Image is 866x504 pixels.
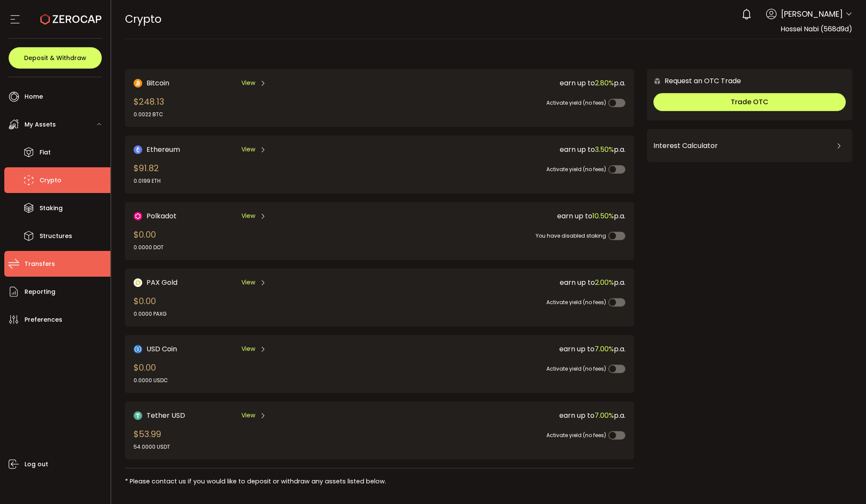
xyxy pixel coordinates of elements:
div: 0.0199 ETH [134,177,161,185]
span: You have disabled staking [536,232,606,239]
span: My Assets [24,118,56,131]
span: Ethereum [146,144,180,155]
div: 0.0022 BTC [134,111,164,118]
span: Trade OTC [731,97,768,107]
div: 0.0000 PAXG [134,310,167,318]
span: Tether USD [146,410,185,421]
img: Bitcoin [134,79,142,88]
div: Request an OTC Trade [647,75,741,86]
span: [PERSON_NAME] [781,8,843,20]
img: 6nGpN7MZ9FLuBP83NiajKbTRY4UzlzQtBKtCrLLspmCkSvCZHBKvY3NxgQaT5JnOQREvtQ257bXeeSTueZfAPizblJ+Fe8JwA... [653,77,661,85]
span: 3.50% [595,145,614,154]
span: Activate yield (no fees) [546,166,606,173]
span: PAX Gold [146,277,177,288]
button: Trade OTC [653,93,846,111]
span: Bitcoin [146,78,169,88]
div: $0.00 [134,295,167,318]
div: Chat-Widget [766,411,866,504]
div: earn up to p.a. [372,211,625,221]
span: 10.50% [592,211,614,221]
span: View [241,211,255,220]
div: earn up to p.a. [372,344,625,354]
span: Structures [40,230,72,242]
div: earn up to p.a. [372,277,625,288]
iframe: Chat Widget [766,411,866,504]
span: Deposit & Withdraw [24,55,86,61]
span: Log out [24,458,48,471]
span: Hossei Nabi (568d9d) [781,24,852,34]
span: 2.00% [595,278,614,287]
span: USD Coin [146,344,177,354]
span: Transfers [24,258,55,270]
span: Fiat [40,146,51,159]
div: $91.82 [134,162,161,185]
span: Crypto [125,12,162,27]
span: Preferences [24,314,62,326]
img: PAX Gold [134,278,142,287]
span: View [241,411,255,420]
button: Deposit & Withdraw [9,47,102,69]
img: Tether USD [134,411,142,420]
span: Activate yield (no fees) [546,99,606,106]
div: earn up to p.a. [372,410,625,421]
span: 7.00% [595,344,614,354]
span: Staking [40,202,63,214]
div: $53.99 [134,428,170,451]
img: USD Coin [134,345,142,353]
span: Home [24,91,43,103]
div: earn up to p.a. [372,144,625,155]
div: 0.0000 USDC [134,377,168,384]
img: DOT [134,212,142,220]
div: Interest Calculator [653,136,846,156]
div: $0.00 [134,361,168,384]
span: View [241,78,255,88]
span: Polkadot [146,211,177,221]
div: 0.0000 DOT [134,244,164,251]
div: * Please contact us if you would like to deposit or withdraw any assets listed below. [125,477,634,486]
div: 54.0000 USDT [134,443,170,451]
div: earn up to p.a. [372,78,625,88]
div: $0.00 [134,228,164,251]
span: Crypto [40,174,61,187]
span: View [241,278,255,287]
span: Reporting [24,286,55,298]
span: Activate yield (no fees) [546,299,606,306]
span: Activate yield (no fees) [546,365,606,372]
span: View [241,344,255,353]
span: 2.80% [595,78,614,88]
span: View [241,145,255,154]
div: $248.13 [134,95,164,118]
span: 7.00% [595,410,614,420]
span: Activate yield (no fees) [546,432,606,439]
img: Ethereum [134,145,142,154]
